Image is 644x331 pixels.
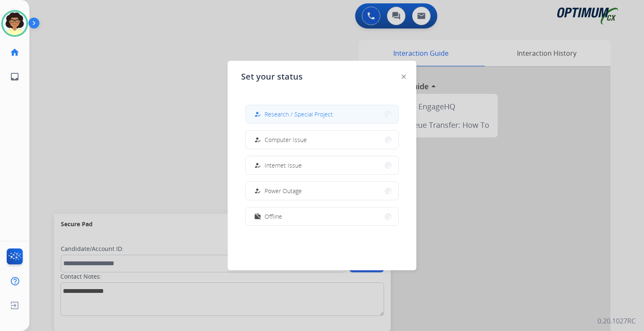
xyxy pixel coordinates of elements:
span: Computer Issue [265,135,307,144]
button: Power Outage [246,182,398,200]
mat-icon: how_to_reg [254,187,261,194]
p: 0.20.1027RC [597,316,636,326]
mat-icon: inbox [10,72,20,82]
mat-icon: work_off [254,213,261,220]
span: Internet Issue [265,161,302,170]
button: Research / Special Project [246,105,398,123]
span: Set your status [241,71,303,83]
mat-icon: how_to_reg [254,162,261,169]
span: Research / Special Project [265,110,333,119]
button: Internet Issue [246,156,398,174]
button: Offline [246,207,398,225]
img: close-button [402,75,406,79]
span: Power Outage [265,186,302,195]
span: Offline [265,212,282,221]
mat-icon: how_to_reg [254,111,261,118]
mat-icon: home [10,47,20,57]
img: avatar [3,12,26,35]
mat-icon: how_to_reg [254,136,261,143]
button: Computer Issue [246,131,398,149]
